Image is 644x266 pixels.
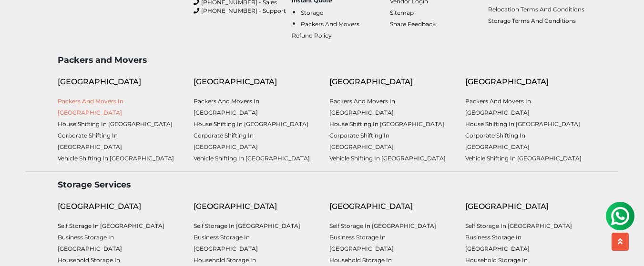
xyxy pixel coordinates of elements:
[465,234,530,252] a: Business Storage in [GEOGRAPHIC_DATA]
[194,132,258,150] a: Corporate Shifting in [GEOGRAPHIC_DATA]
[329,222,436,229] a: Self Storage in [GEOGRAPHIC_DATA]
[465,120,580,128] a: House shifting in [GEOGRAPHIC_DATA]
[58,222,164,229] a: Self Storage in [GEOGRAPHIC_DATA]
[194,7,292,15] a: [PHONE_NUMBER] - Support
[58,201,179,212] div: [GEOGRAPHIC_DATA]
[194,222,300,229] a: Self Storage in [GEOGRAPHIC_DATA]
[301,9,323,16] a: Storage
[194,120,308,128] a: House shifting in [GEOGRAPHIC_DATA]
[465,155,582,162] a: Vehicle shifting in [GEOGRAPHIC_DATA]
[488,17,576,24] a: Storage Terms and Conditions
[58,132,122,150] a: Corporate Shifting in [GEOGRAPHIC_DATA]
[488,6,584,13] a: Relocation Terms and Conditions
[10,10,29,29] img: whatsapp-icon.svg
[329,120,444,128] a: House shifting in [GEOGRAPHIC_DATA]
[58,155,174,162] a: Vehicle shifting in [GEOGRAPHIC_DATA]
[612,233,629,251] button: scroll up
[194,155,310,162] a: Vehicle shifting in [GEOGRAPHIC_DATA]
[58,98,123,116] a: Packers and Movers in [GEOGRAPHIC_DATA]
[194,234,258,252] a: Business Storage in [GEOGRAPHIC_DATA]
[465,222,572,229] a: Self Storage in [GEOGRAPHIC_DATA]
[301,20,359,28] a: Packers and Movers
[390,9,414,16] a: Sitemap
[194,98,259,116] a: Packers and Movers in [GEOGRAPHIC_DATA]
[194,201,315,212] div: [GEOGRAPHIC_DATA]
[329,132,394,150] a: Corporate Shifting in [GEOGRAPHIC_DATA]
[465,98,531,116] a: Packers and Movers in [GEOGRAPHIC_DATA]
[58,76,179,88] div: [GEOGRAPHIC_DATA]
[58,120,173,128] a: House shifting in [GEOGRAPHIC_DATA]
[292,32,332,39] a: Refund Policy
[329,234,394,252] a: Business Storage in [GEOGRAPHIC_DATA]
[329,98,395,116] a: Packers and Movers in [GEOGRAPHIC_DATA]
[329,76,451,88] div: [GEOGRAPHIC_DATA]
[329,155,446,162] a: Vehicle shifting in [GEOGRAPHIC_DATA]
[465,201,587,212] div: [GEOGRAPHIC_DATA]
[465,76,587,88] div: [GEOGRAPHIC_DATA]
[390,20,436,28] a: Share Feedback
[329,201,451,212] div: [GEOGRAPHIC_DATA]
[58,234,122,252] a: Business Storage in [GEOGRAPHIC_DATA]
[465,132,530,150] a: Corporate Shifting in [GEOGRAPHIC_DATA]
[58,179,587,189] h3: Storage Services
[58,55,587,65] h3: Packers and Movers
[194,76,315,88] div: [GEOGRAPHIC_DATA]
